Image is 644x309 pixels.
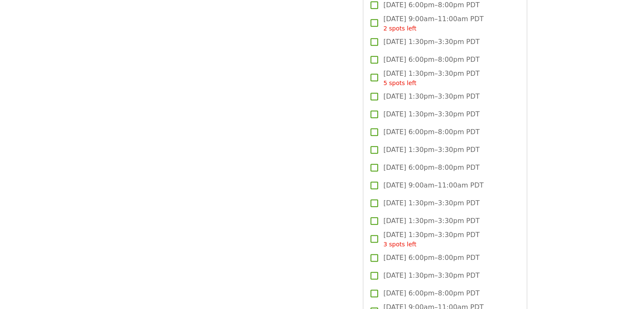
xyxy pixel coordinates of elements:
[383,288,479,298] span: [DATE] 6:00pm–8:00pm PDT
[383,270,479,281] span: [DATE] 1:30pm–3:30pm PDT
[383,25,416,32] span: 2 spots left
[383,216,479,226] span: [DATE] 1:30pm–3:30pm PDT
[383,145,479,155] span: [DATE] 1:30pm–3:30pm PDT
[383,241,416,248] span: 3 spots left
[383,91,479,102] span: [DATE] 1:30pm–3:30pm PDT
[383,198,479,208] span: [DATE] 1:30pm–3:30pm PDT
[383,14,484,33] span: [DATE] 9:00am–11:00am PDT
[383,253,479,263] span: [DATE] 6:00pm–8:00pm PDT
[383,127,479,137] span: [DATE] 6:00pm–8:00pm PDT
[383,109,479,119] span: [DATE] 1:30pm–3:30pm PDT
[383,37,479,47] span: [DATE] 1:30pm–3:30pm PDT
[383,163,479,173] span: [DATE] 6:00pm–8:00pm PDT
[383,180,484,190] span: [DATE] 9:00am–11:00am PDT
[383,69,479,88] span: [DATE] 1:30pm–3:30pm PDT
[383,230,479,249] span: [DATE] 1:30pm–3:30pm PDT
[383,80,416,86] span: 5 spots left
[383,55,479,65] span: [DATE] 6:00pm–8:00pm PDT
